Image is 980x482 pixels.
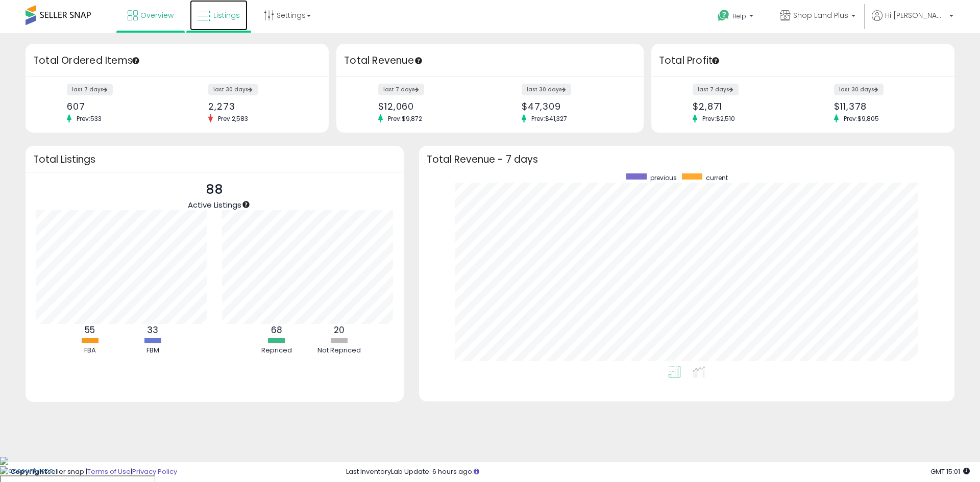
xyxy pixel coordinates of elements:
span: Listings [213,10,240,20]
div: FBA [59,346,120,356]
span: Overview [140,10,174,20]
h3: Total Revenue [344,54,636,68]
span: Help [732,12,746,20]
div: Repriced [246,346,307,356]
span: Prev: 533 [71,114,107,123]
label: last 30 days [834,84,884,95]
div: $47,309 [522,101,626,112]
span: Hi [PERSON_NAME] [885,10,946,20]
span: Prev: $41,327 [526,114,572,123]
h3: Total Ordered Items [33,54,321,68]
div: FBM [122,346,183,356]
div: $2,871 [693,101,795,112]
span: Prev: $2,510 [697,114,740,123]
div: Tooltip anchor [131,56,140,65]
span: Prev: 2,583 [213,114,253,123]
b: 33 [147,324,158,336]
h3: Total Profit [659,54,947,68]
h3: Total Revenue - 7 days [427,156,947,163]
label: last 7 days [378,84,424,95]
p: 88 [188,180,241,199]
div: $11,378 [834,101,937,112]
i: Get Help [717,9,730,22]
div: $12,060 [378,101,482,112]
div: 2,273 [208,101,311,112]
label: last 7 days [67,84,113,95]
span: previous [650,173,677,182]
span: current [706,173,728,182]
label: last 7 days [693,84,739,95]
a: Hi [PERSON_NAME] [872,10,953,33]
div: Not Repriced [309,346,370,356]
b: 55 [85,324,95,336]
span: Prev: $9,872 [383,114,427,123]
b: 68 [271,324,282,336]
div: Tooltip anchor [414,56,423,65]
span: Shop Land Plus [793,10,848,20]
span: Active Listings [188,199,241,210]
label: last 30 days [208,84,258,95]
div: Tooltip anchor [711,56,720,65]
label: last 30 days [522,84,571,95]
h3: Total Listings [33,156,396,163]
a: Help [709,2,764,33]
span: Prev: $9,805 [839,114,884,123]
b: 20 [334,324,345,336]
div: 607 [67,101,169,112]
div: Tooltip anchor [241,200,251,209]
